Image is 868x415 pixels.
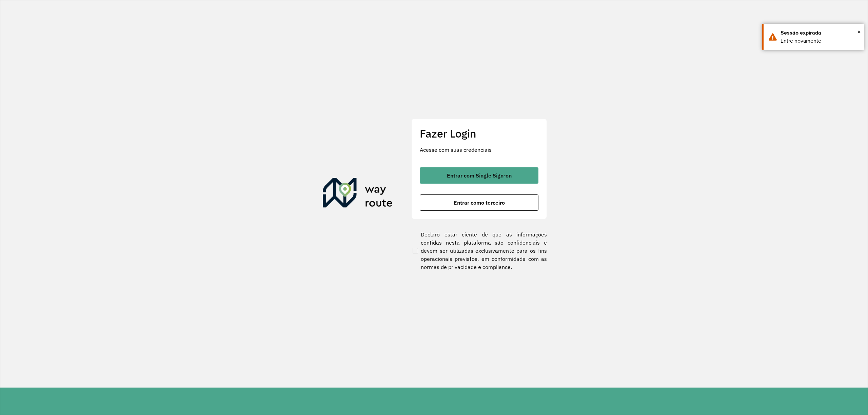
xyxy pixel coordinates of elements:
[323,178,393,210] img: Roteirizador AmbevTech
[420,167,538,184] button: button
[454,200,505,205] span: Entrar como terceiro
[781,29,859,37] div: Sessão expirada
[420,127,538,140] h2: Fazer Login
[420,146,538,154] p: Acesse com suas credenciais
[857,27,861,37] button: Close
[411,230,547,271] label: Declaro estar ciente de que as informações contidas nesta plataforma são confidenciais e devem se...
[781,37,859,45] div: Entre novamente
[420,194,538,211] button: button
[857,27,861,37] span: ×
[447,173,512,178] span: Entrar com Single Sign-on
